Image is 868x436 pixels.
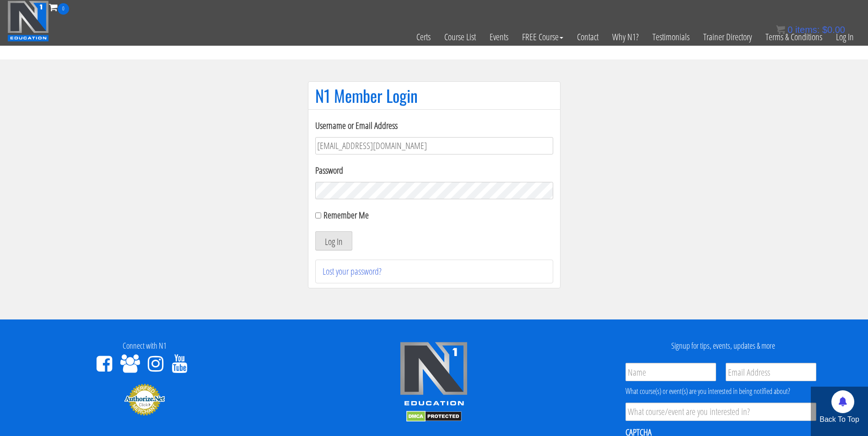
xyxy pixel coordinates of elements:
[605,15,646,59] a: Why N1?
[811,414,868,425] p: Back To Top
[795,25,819,35] span: items:
[586,341,861,351] h4: Signup for tips, events, updates & more
[437,15,483,59] a: Course List
[406,411,462,422] img: DMCA.com Protection Status
[759,15,829,59] a: Terms & Conditions
[625,363,716,381] input: Name
[483,15,515,59] a: Events
[829,15,861,59] a: Log In
[822,25,845,35] bdi: 0.00
[7,0,49,42] img: n1-education
[7,341,282,351] h4: Connect with N1
[776,25,785,34] img: icon11.png
[323,209,369,221] label: Remember Me
[124,383,165,416] img: Authorize.Net Merchant - Click to Verify
[399,341,468,409] img: n1-edu-logo
[625,403,816,421] input: What course/event are you interested in?
[315,164,553,177] label: Password
[315,86,553,105] h1: N1 Member Login
[646,15,696,59] a: Testimonials
[315,231,352,250] button: Log In
[776,25,845,35] a: 0 items: $0.00
[696,15,759,59] a: Trainer Directory
[726,363,816,381] input: Email Address
[787,25,793,35] span: 0
[822,25,827,35] span: $
[315,119,553,133] label: Username or Email Address
[49,1,69,13] a: 0
[410,15,437,59] a: Certs
[625,386,816,397] div: What course(s) or event(s) are you interested in being notified about?
[323,265,382,277] a: Lost your password?
[58,3,69,15] span: 0
[515,15,570,59] a: FREE Course
[570,15,605,59] a: Contact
